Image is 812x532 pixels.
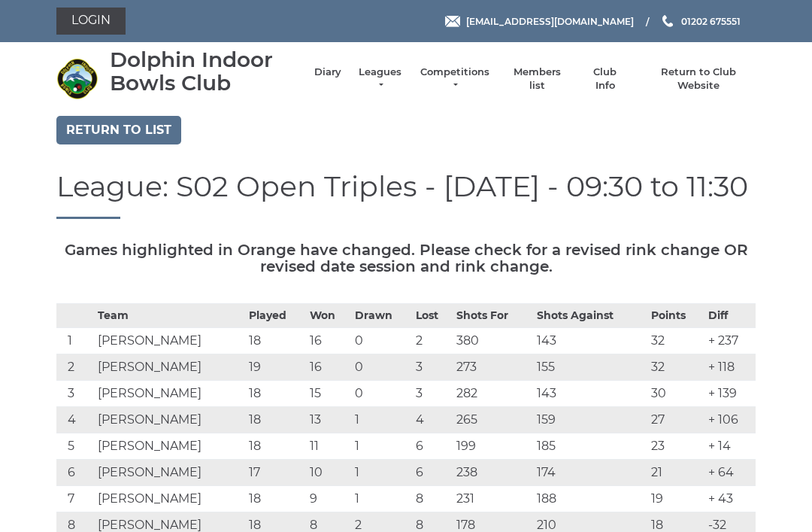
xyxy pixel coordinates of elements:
[453,460,533,486] td: 238
[306,328,351,354] td: 16
[412,486,453,512] td: 8
[704,381,756,407] td: + 139
[94,354,245,381] td: [PERSON_NAME]
[412,304,453,328] th: Lost
[681,15,741,26] span: 01202 675551
[533,304,647,328] th: Shots Against
[56,58,98,99] img: Dolphin Indoor Bowls Club
[445,14,634,29] a: Email [EMAIL_ADDRESS][DOMAIN_NAME]
[56,242,756,275] h5: Games highlighted in Orange have changed. Please check for a revised rink change OR revised date ...
[245,381,306,407] td: 18
[412,328,453,354] td: 2
[505,65,568,93] a: Members list
[56,354,94,381] td: 2
[245,328,306,354] td: 18
[453,354,533,381] td: 273
[56,407,94,433] td: 4
[245,460,306,486] td: 17
[533,407,647,433] td: 159
[412,460,453,486] td: 6
[94,486,245,512] td: [PERSON_NAME]
[56,460,94,486] td: 6
[351,407,412,433] td: 1
[314,65,341,79] a: Diary
[306,407,351,433] td: 13
[56,116,181,144] a: Return to list
[647,381,704,407] td: 30
[533,354,647,381] td: 155
[94,328,245,354] td: [PERSON_NAME]
[412,407,453,433] td: 4
[453,433,533,460] td: 199
[533,328,647,354] td: 143
[94,304,245,328] th: Team
[306,433,351,460] td: 11
[245,433,306,460] td: 18
[412,381,453,407] td: 3
[453,381,533,407] td: 282
[445,16,460,27] img: Email
[704,460,756,486] td: + 64
[351,460,412,486] td: 1
[647,460,704,486] td: 21
[453,407,533,433] td: 265
[704,328,756,354] td: + 237
[94,381,245,407] td: [PERSON_NAME]
[412,433,453,460] td: 6
[647,328,704,354] td: 32
[306,486,351,512] td: 9
[110,48,299,95] div: Dolphin Indoor Bowls Club
[453,328,533,354] td: 380
[56,381,94,407] td: 3
[306,381,351,407] td: 15
[245,486,306,512] td: 18
[351,433,412,460] td: 1
[94,433,245,460] td: [PERSON_NAME]
[647,433,704,460] td: 23
[245,407,306,433] td: 18
[306,304,351,328] th: Won
[533,433,647,460] td: 185
[351,328,412,354] td: 0
[245,354,306,381] td: 19
[647,407,704,433] td: 27
[660,14,741,29] a: Phone us 01202 675551
[642,65,756,93] a: Return to Club Website
[647,354,704,381] td: 32
[533,486,647,512] td: 188
[647,304,704,328] th: Points
[583,65,627,93] a: Club Info
[306,460,351,486] td: 10
[56,8,126,35] a: Login
[94,407,245,433] td: [PERSON_NAME]
[56,171,756,220] h1: League: S02 Open Triples - [DATE] - 09:30 to 11:30
[245,304,306,328] th: Played
[306,354,351,381] td: 16
[704,407,756,433] td: + 106
[412,354,453,381] td: 3
[56,486,94,512] td: 7
[704,486,756,512] td: + 43
[351,486,412,512] td: 1
[453,486,533,512] td: 231
[704,304,756,328] th: Diff
[56,328,94,354] td: 1
[351,354,412,381] td: 0
[419,65,491,93] a: Competitions
[533,381,647,407] td: 143
[662,15,673,27] img: Phone us
[647,486,704,512] td: 19
[351,381,412,407] td: 0
[466,15,634,26] span: [EMAIL_ADDRESS][DOMAIN_NAME]
[533,460,647,486] td: 174
[453,304,533,328] th: Shots For
[704,354,756,381] td: + 118
[704,433,756,460] td: + 14
[356,65,404,93] a: Leagues
[94,460,245,486] td: [PERSON_NAME]
[56,433,94,460] td: 5
[351,304,412,328] th: Drawn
